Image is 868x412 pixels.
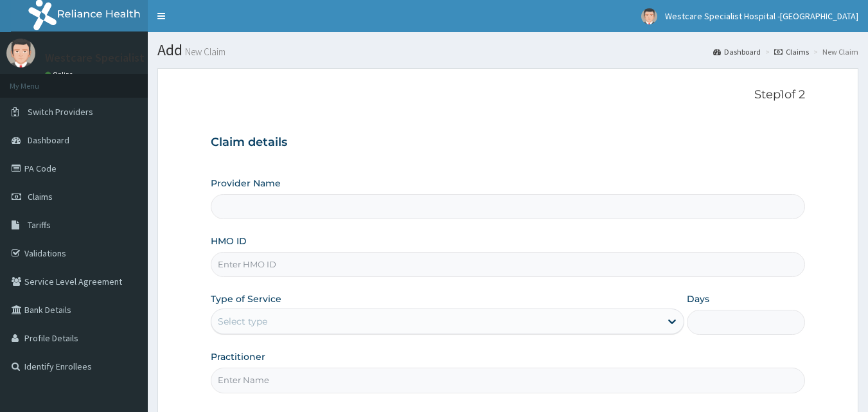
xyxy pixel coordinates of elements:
[28,134,69,146] span: Dashboard
[45,52,302,64] p: Westcare Specialist Hospital -[GEOGRAPHIC_DATA]
[28,191,53,202] span: Claims
[687,292,709,305] label: Days
[211,177,281,190] label: Provider Name
[211,252,806,277] input: Enter HMO ID
[45,70,76,79] a: Online
[211,350,265,363] label: Practitioner
[810,46,858,57] li: New Claim
[713,46,761,57] a: Dashboard
[218,315,267,328] div: Select type
[774,46,809,57] a: Claims
[211,88,806,102] p: Step 1 of 2
[28,106,93,118] span: Switch Providers
[641,8,657,24] img: User Image
[665,10,858,22] span: Westcare Specialist Hospital -[GEOGRAPHIC_DATA]
[211,368,806,393] input: Enter Name
[211,136,806,150] h3: Claim details
[211,235,247,247] label: HMO ID
[211,292,281,305] label: Type of Service
[28,219,51,231] span: Tariffs
[157,42,858,58] h1: Add
[6,39,35,67] img: User Image
[182,47,226,57] small: New Claim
